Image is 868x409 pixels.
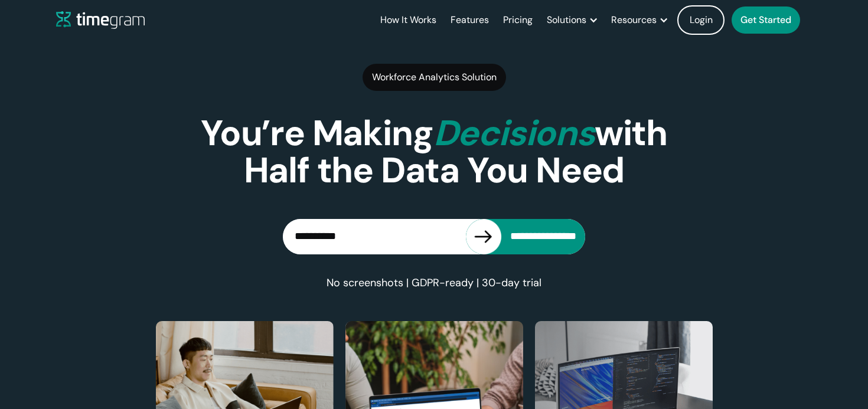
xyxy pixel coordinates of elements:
[732,6,800,34] a: Get Started
[169,114,699,189] h1: You’re Making with Half the Data You Need
[327,275,541,292] div: No screenshots | GDPR-ready | 30-day trial
[372,69,497,86] div: Workforce Analytics Solution
[611,12,657,28] div: Resources
[283,219,585,254] form: Time Tracking for Software Developers Page Email Form
[433,110,595,156] span: Decisions
[677,5,725,35] a: Login
[547,12,586,28] div: Solutions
